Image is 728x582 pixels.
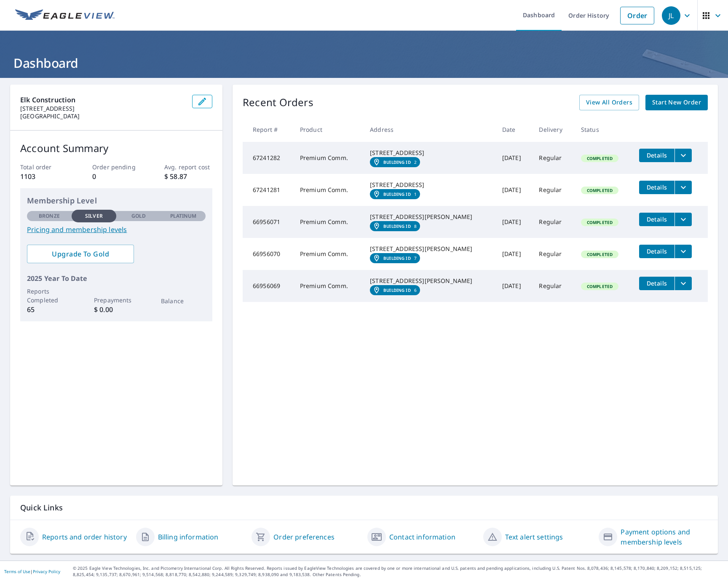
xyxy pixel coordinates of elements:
[131,212,146,220] p: Gold
[639,277,674,290] button: detailsBtn-66956069
[370,253,420,263] a: Building ID7
[532,174,574,206] td: Regular
[293,117,363,142] th: Product
[92,171,140,182] p: 0
[652,97,701,108] span: Start New Order
[39,212,60,220] p: Bronze
[532,206,574,238] td: Regular
[370,157,420,167] a: Building ID2
[532,270,574,302] td: Regular
[243,270,293,302] td: 66956069
[639,245,674,258] button: detailsBtn-66956070
[27,287,72,304] p: Reports Completed
[383,224,411,229] em: Building ID
[586,97,632,108] span: View All Orders
[27,245,134,263] a: Upgrade To Gold
[582,187,618,193] span: Completed
[532,238,574,270] td: Regular
[164,171,212,182] p: $ 58.87
[293,270,363,302] td: Premium Comm.
[579,95,639,110] a: View All Orders
[27,273,206,283] p: 2025 Year To Date
[495,174,533,206] td: [DATE]
[293,206,363,238] td: Premium Comm.
[20,95,185,105] p: Elk Construction
[94,296,139,304] p: Prepayments
[20,105,185,112] p: [STREET_ADDRESS]
[644,183,669,191] span: Details
[293,142,363,174] td: Premium Comm.
[243,238,293,270] td: 66956070
[639,181,674,194] button: detailsBtn-67241281
[644,279,669,287] span: Details
[243,206,293,238] td: 66956071
[644,215,669,223] span: Details
[370,149,489,157] div: [STREET_ADDRESS]
[42,532,127,542] a: Reports and order history
[639,149,674,162] button: detailsBtn-67241282
[27,224,206,235] a: Pricing and membership levels
[621,527,708,547] a: Payment options and membership levels
[582,251,618,257] span: Completed
[273,532,335,542] a: Order preferences
[4,569,30,574] a: Terms of Use
[27,304,72,315] p: 65
[27,195,206,206] p: Membership Level
[383,288,411,293] em: Building ID
[495,270,533,302] td: [DATE]
[20,171,68,182] p: 1103
[674,181,692,194] button: filesDropdownBtn-67241281
[34,249,127,259] span: Upgrade To Gold
[20,163,68,171] p: Total order
[495,238,533,270] td: [DATE]
[10,54,718,72] h1: Dashboard
[505,532,563,542] a: Text alert settings
[674,149,692,162] button: filesDropdownBtn-67241282
[92,163,140,171] p: Order pending
[495,117,533,142] th: Date
[532,117,574,142] th: Delivery
[383,256,411,261] em: Building ID
[582,155,618,161] span: Completed
[243,117,293,142] th: Report #
[495,206,533,238] td: [DATE]
[582,219,618,225] span: Completed
[33,569,60,574] a: Privacy Policy
[4,569,60,574] p: |
[158,532,219,542] a: Billing information
[243,142,293,174] td: 67241282
[20,502,708,513] p: Quick Links
[674,245,692,258] button: filesDropdownBtn-66956070
[94,304,139,315] p: $ 0.00
[243,95,313,110] p: Recent Orders
[293,174,363,206] td: Premium Comm.
[370,285,420,295] a: Building ID6
[20,141,212,156] p: Account Summary
[574,117,632,142] th: Status
[363,117,495,142] th: Address
[170,212,197,220] p: Platinum
[85,212,103,220] p: Silver
[370,181,489,189] div: [STREET_ADDRESS]
[639,213,674,226] button: detailsBtn-66956071
[644,151,669,159] span: Details
[370,277,489,285] div: [STREET_ADDRESS][PERSON_NAME]
[645,95,708,110] a: Start New Order
[662,6,680,25] div: JL
[644,247,669,255] span: Details
[370,213,489,221] div: [STREET_ADDRESS][PERSON_NAME]
[293,238,363,270] td: Premium Comm.
[243,174,293,206] td: 67241281
[20,112,185,120] p: [GEOGRAPHIC_DATA]
[164,163,212,171] p: Avg. report cost
[389,532,455,542] a: Contact information
[582,283,618,289] span: Completed
[383,160,411,165] em: Building ID
[532,142,574,174] td: Regular
[15,9,115,22] img: EV Logo
[73,565,724,578] p: © 2025 Eagle View Technologies, Inc. and Pictometry International Corp. All Rights Reserved. Repo...
[370,221,420,231] a: Building ID8
[161,296,206,305] p: Balance
[370,245,489,253] div: [STREET_ADDRESS][PERSON_NAME]
[674,277,692,290] button: filesDropdownBtn-66956069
